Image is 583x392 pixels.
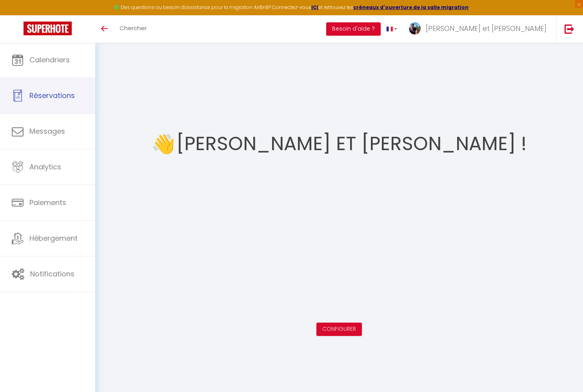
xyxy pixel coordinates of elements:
[29,162,61,172] span: Analytics
[403,15,556,43] a: ... [PERSON_NAME] et [PERSON_NAME]
[29,233,78,243] span: Hébergement
[426,24,547,33] span: [PERSON_NAME] et [PERSON_NAME]
[565,24,574,34] img: logout
[176,120,527,167] h1: [PERSON_NAME] et [PERSON_NAME] !
[29,91,75,100] span: Réservations
[24,22,72,35] img: Super Booking
[322,325,356,333] a: Configurer
[29,126,65,136] span: Messages
[114,15,153,43] a: Chercher
[353,4,469,11] a: créneaux d'ouverture de la salle migration
[316,323,362,336] button: Configurer
[30,269,74,279] span: Notifications
[409,22,421,34] img: ...
[152,129,175,159] span: 👋
[120,24,147,32] span: Chercher
[29,198,66,207] span: Paiements
[29,55,70,65] span: Calendriers
[214,167,465,309] iframe: welcome-outil.mov
[326,22,381,36] button: Besoin d'aide ?
[311,4,318,11] a: ICI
